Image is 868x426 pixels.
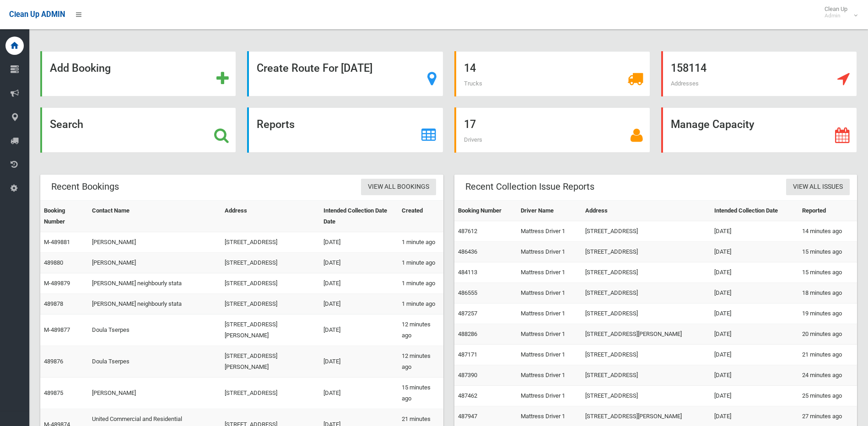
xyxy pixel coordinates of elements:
[582,262,711,283] td: [STREET_ADDRESS]
[88,201,221,232] th: Contact Name
[361,179,436,196] a: View All Bookings
[458,330,477,337] a: 488286
[825,12,847,19] small: Admin
[798,262,857,283] td: 15 minutes ago
[798,283,857,304] td: 18 minutes ago
[320,253,398,273] td: [DATE]
[458,248,477,255] a: 486436
[582,386,711,406] td: [STREET_ADDRESS]
[711,345,798,365] td: [DATE]
[582,283,711,304] td: [STREET_ADDRESS]
[464,136,482,143] span: Drivers
[88,253,221,273] td: [PERSON_NAME]
[398,314,443,346] td: 12 minutes ago
[398,294,443,314] td: 1 minute ago
[582,221,711,242] td: [STREET_ADDRESS]
[517,283,581,304] td: Mattress Driver 1
[221,232,320,253] td: [STREET_ADDRESS]
[44,389,63,396] a: 489875
[44,239,70,245] a: M-489881
[44,358,63,365] a: 489876
[582,345,711,365] td: [STREET_ADDRESS]
[398,346,443,378] td: 12 minutes ago
[40,201,88,232] th: Booking Number
[517,345,581,365] td: Mattress Driver 1
[517,365,581,386] td: Mattress Driver 1
[88,232,221,253] td: [PERSON_NAME]
[711,304,798,324] td: [DATE]
[661,51,857,96] a: 158114 Addresses
[517,262,581,283] td: Mattress Driver 1
[88,294,221,314] td: [PERSON_NAME] neighbourly stata
[671,62,706,75] strong: 158114
[464,62,476,75] strong: 14
[221,346,320,378] td: [STREET_ADDRESS][PERSON_NAME]
[798,386,857,406] td: 25 minutes ago
[798,221,857,242] td: 14 minutes ago
[88,273,221,294] td: [PERSON_NAME] neighbourly stata
[711,221,798,242] td: [DATE]
[320,378,398,409] td: [DATE]
[40,51,236,96] a: Add Booking
[582,324,711,345] td: [STREET_ADDRESS][PERSON_NAME]
[398,232,443,253] td: 1 minute ago
[320,201,398,232] th: Intended Collection Date Date
[820,5,857,19] span: Clean Up
[798,304,857,324] td: 19 minutes ago
[798,324,857,345] td: 20 minutes ago
[398,201,443,232] th: Created
[458,413,477,420] a: 487947
[320,346,398,378] td: [DATE]
[798,365,857,386] td: 24 minutes ago
[44,280,70,287] a: M-489879
[458,228,477,234] a: 487612
[44,300,63,307] a: 489878
[798,345,857,365] td: 21 minutes ago
[458,351,477,358] a: 487171
[458,289,477,296] a: 486555
[711,283,798,304] td: [DATE]
[517,386,581,406] td: Mattress Driver 1
[711,242,798,262] td: [DATE]
[458,372,477,378] a: 487390
[582,242,711,262] td: [STREET_ADDRESS]
[661,107,857,153] a: Manage Capacity
[458,392,477,399] a: 487462
[247,51,443,96] a: Create Route For [DATE]
[247,107,443,153] a: Reports
[257,118,295,131] strong: Reports
[221,201,320,232] th: Address
[671,80,699,87] span: Addresses
[88,346,221,378] td: Doula Tserpes
[88,314,221,346] td: Doula Tserpes
[398,378,443,409] td: 15 minutes ago
[50,62,111,75] strong: Add Booking
[464,118,476,131] strong: 17
[454,51,650,96] a: 14 Trucks
[458,269,477,276] a: 484113
[40,107,236,153] a: Search
[458,310,477,317] a: 487257
[454,107,650,153] a: 17 Drivers
[464,80,482,87] span: Trucks
[44,326,70,333] a: M-489877
[582,304,711,324] td: [STREET_ADDRESS]
[517,304,581,324] td: Mattress Driver 1
[398,253,443,273] td: 1 minute ago
[9,10,65,19] span: Clean Up ADMIN
[454,178,605,196] header: Recent Collection Issue Reports
[517,242,581,262] td: Mattress Driver 1
[257,62,372,75] strong: Create Route For [DATE]
[44,259,63,266] a: 489880
[786,179,850,196] a: View All Issues
[221,294,320,314] td: [STREET_ADDRESS]
[671,118,754,131] strong: Manage Capacity
[711,386,798,406] td: [DATE]
[88,378,221,409] td: [PERSON_NAME]
[454,201,518,221] th: Booking Number
[320,232,398,253] td: [DATE]
[517,221,581,242] td: Mattress Driver 1
[320,294,398,314] td: [DATE]
[582,365,711,386] td: [STREET_ADDRESS]
[221,253,320,273] td: [STREET_ADDRESS]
